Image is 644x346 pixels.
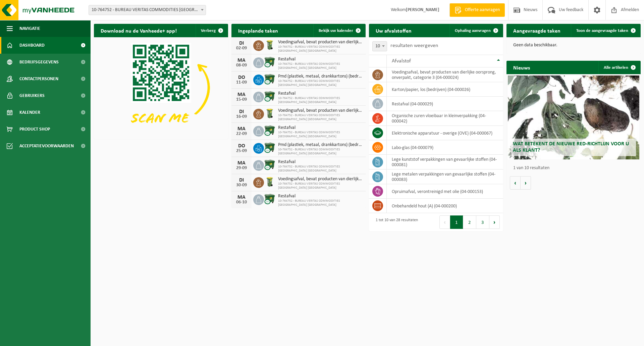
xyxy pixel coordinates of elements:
[598,61,640,74] a: Alle artikelen
[439,215,450,229] button: Previous
[390,43,438,48] label: resultaten weergeven
[506,61,537,74] h2: Nieuws
[387,140,503,155] td: labo-glas (04-000079)
[278,199,362,207] span: 10-764752 - BUREAU VERITAS COMMODITIES [GEOGRAPHIC_DATA] [GEOGRAPHIC_DATA]
[19,70,58,87] span: Contactpersonen
[19,37,45,54] span: Dashboard
[392,58,411,64] span: Afvalstof
[489,215,500,229] button: Next
[278,96,362,104] span: 10-764752 - BUREAU VERITAS COMMODITIES [GEOGRAPHIC_DATA] [GEOGRAPHIC_DATA]
[278,131,362,139] span: 10-764752 - BUREAU VERITAS COMMODITIES [GEOGRAPHIC_DATA] [GEOGRAPHIC_DATA]
[235,109,248,114] div: DI
[387,184,503,199] td: opruimafval, verontreinigd met olie (04-000153)
[235,195,248,200] div: MA
[387,126,503,140] td: elektronische apparatuur - overige (OVE) (04-000067)
[278,108,362,113] span: Voedingsafval, bevat producten van dierlijke oorsprong, onverpakt, categorie 3
[449,3,505,17] a: Offerte aanvragen
[19,87,45,104] span: Gebruikers
[19,20,40,37] span: Navigatie
[235,160,248,166] div: MA
[278,91,362,96] span: Restafval
[196,24,227,37] button: Verberg
[201,29,216,33] span: Verberg
[235,80,248,85] div: 11-09
[278,194,362,199] span: Restafval
[372,215,418,230] div: 1 tot 10 van 28 resultaten
[94,24,183,37] h2: Download nu de Vanheede+ app!
[506,24,567,37] h2: Aangevraagde taken
[264,193,275,205] img: WB-1100-CU
[450,215,463,229] button: 1
[89,5,206,15] span: 10-764752 - BUREAU VERITAS COMMODITIES ANTWERP NV - ANTWERPEN
[278,113,362,121] span: 10-764752 - BUREAU VERITAS COMMODITIES [GEOGRAPHIC_DATA] [GEOGRAPHIC_DATA]
[235,41,248,46] div: DI
[387,155,503,169] td: lege kunststof verpakkingen van gevaarlijke stoffen (04-000081)
[508,76,639,159] a: Wat betekent de nieuwe RED-richtlijn voor u als klant?
[278,62,362,70] span: 10-764752 - BUREAU VERITAS COMMODITIES [GEOGRAPHIC_DATA] [GEOGRAPHIC_DATA]
[264,108,275,119] img: WB-0140-HPE-GN-50
[235,92,248,97] div: MA
[235,75,248,80] div: DO
[19,121,50,138] span: Product Shop
[278,45,362,53] span: 10-764752 - BUREAU VERITAS COMMODITIES [GEOGRAPHIC_DATA] [GEOGRAPHIC_DATA]
[235,63,248,68] div: 08-09
[463,215,476,229] button: 2
[387,111,503,126] td: organische zuren vloeibaar in kleinverpakking (04-000042)
[313,24,365,37] a: Bekijk uw kalender
[463,7,501,13] span: Offerte aanvragen
[387,169,503,184] td: lege metalen verpakkingen van gevaarlijke stoffen (04-000083)
[319,29,353,33] span: Bekijk uw kalender
[231,24,285,37] h2: Ingeplande taken
[235,58,248,63] div: MA
[278,79,362,87] span: 10-764752 - BUREAU VERITAS COMMODITIES [GEOGRAPHIC_DATA] [GEOGRAPHIC_DATA]
[235,178,248,183] div: DI
[521,176,531,190] button: Volgende
[264,73,275,85] img: WB-1100-CU
[278,177,362,182] span: Voedingsafval, bevat producten van dierlijke oorsprong, onverpakt, categorie 3
[513,141,629,153] span: Wat betekent de nieuwe RED-richtlijn voor u als klant?
[372,41,387,51] span: 10
[571,24,640,37] a: Toon de aangevraagde taken
[19,54,59,70] span: Bedrijfsgegevens
[455,29,491,33] span: Ophaling aanvragen
[264,142,275,153] img: WB-1100-CU
[278,40,362,45] span: Voedingsafval, bevat producten van dierlijke oorsprong, onverpakt, categorie 3
[278,74,362,79] span: Pmd (plastiek, metaal, drankkartons) (bedrijven)
[278,182,362,190] span: 10-764752 - BUREAU VERITAS COMMODITIES [GEOGRAPHIC_DATA] [GEOGRAPHIC_DATA]
[94,37,228,138] img: Download de VHEPlus App
[387,67,503,82] td: voedingsafval, bevat producten van dierlijke oorsprong, onverpakt, categorie 3 (04-000024)
[235,97,248,102] div: 15-09
[513,43,634,48] p: Geen data beschikbaar.
[235,143,248,149] div: DO
[476,215,489,229] button: 3
[278,125,362,131] span: Restafval
[513,166,637,170] p: 1 van 10 resultaten
[264,91,275,102] img: WB-1100-CU
[235,132,248,136] div: 22-09
[235,46,248,51] div: 02-09
[19,138,74,154] span: Acceptatievoorwaarden
[235,126,248,132] div: MA
[89,5,206,15] span: 10-764752 - BUREAU VERITAS COMMODITIES ANTWERP NV - ANTWERPEN
[449,24,502,37] a: Ophaling aanvragen
[235,114,248,119] div: 16-09
[235,166,248,170] div: 29-09
[264,39,275,51] img: WB-0140-HPE-GN-50
[576,29,628,33] span: Toon de aangevraagde taken
[264,56,275,68] img: WB-1100-CU
[235,183,248,188] div: 30-09
[387,82,503,97] td: karton/papier, los (bedrijven) (04-000026)
[278,57,362,62] span: Restafval
[369,24,418,37] h2: Uw afvalstoffen
[235,149,248,153] div: 25-09
[264,125,275,136] img: WB-1100-CU
[387,199,503,213] td: onbehandeld hout (A) (04-000200)
[387,97,503,111] td: restafval (04-000029)
[264,176,275,188] img: WB-0140-HPE-GN-50
[278,142,362,148] span: Pmd (plastiek, metaal, drankkartons) (bedrijven)
[264,159,275,170] img: WB-1100-CU
[373,42,387,51] span: 10
[19,104,40,121] span: Kalender
[406,7,439,12] strong: [PERSON_NAME]
[278,165,362,173] span: 10-764752 - BUREAU VERITAS COMMODITIES [GEOGRAPHIC_DATA] [GEOGRAPHIC_DATA]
